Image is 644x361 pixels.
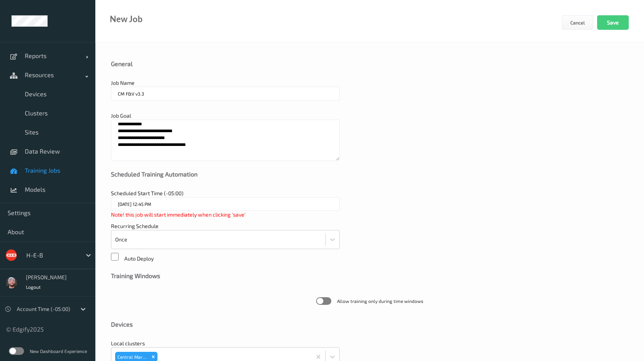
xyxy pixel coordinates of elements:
[337,297,423,305] span: Allow training only during time windows
[111,340,145,346] span: Local clusters
[124,255,154,262] span: Auto Deploy
[597,15,629,30] button: Save
[111,272,628,280] div: Training Windows
[111,79,135,86] span: Job Name
[111,211,340,219] div: Note! this job will start immediately when clicking 'save'
[111,60,628,68] div: General
[111,190,183,196] span: Scheduled Start Time (-05:00)
[110,15,143,23] div: New Job
[111,321,628,328] div: Devices
[111,170,628,178] div: Scheduled Training Automation
[111,223,159,229] span: Recurring Schedule
[111,112,131,119] span: Job Goal
[562,15,593,30] button: Cancel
